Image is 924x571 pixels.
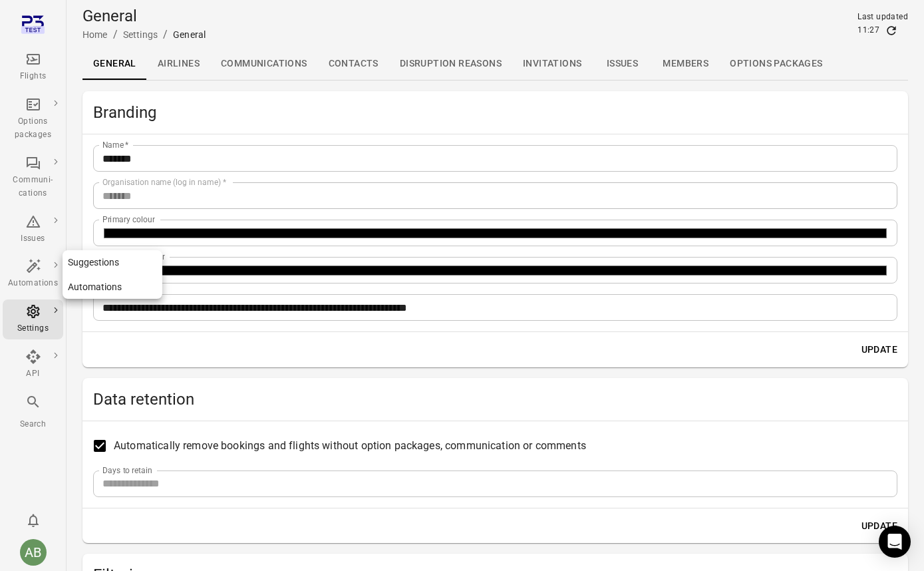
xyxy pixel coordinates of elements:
[82,29,108,40] a: Home
[163,27,168,43] li: /
[82,48,908,80] div: Local navigation
[173,28,206,41] div: General
[879,526,911,558] div: Open Intercom Messenger
[210,48,318,80] a: Communications
[102,139,129,150] label: Name
[8,367,58,381] div: API
[8,115,58,142] div: Options packages
[82,48,147,80] a: General
[15,534,52,571] button: Aslaug Bjarnadottir
[82,27,206,43] nav: Breadcrumbs
[8,322,58,335] div: Settings
[652,48,719,80] a: Members
[114,438,586,454] span: Automatically remove bookings and flights without option packages, communication or comments
[8,418,58,431] div: Search
[102,465,152,476] label: Days to retain
[857,11,908,24] div: Last updated
[8,174,58,200] div: Communi-cations
[123,29,158,40] a: Settings
[20,539,47,566] div: AB
[147,48,210,80] a: Airlines
[113,27,118,43] li: /
[8,232,58,246] div: Issues
[592,48,652,80] a: Issues
[20,507,47,534] button: Notifications
[719,48,833,80] a: Options packages
[63,275,162,299] a: Automations
[102,176,226,188] label: Organisation name (log in name)
[8,70,58,83] div: Flights
[93,102,897,123] h2: Branding
[856,514,903,538] button: Update
[102,214,155,225] label: Primary colour
[63,250,162,299] nav: Local navigation
[512,48,592,80] a: Invitations
[8,277,58,290] div: Automations
[389,48,512,80] a: Disruption reasons
[857,24,879,37] div: 11:27
[885,24,898,37] button: Refresh data
[856,337,903,362] button: Update
[93,389,897,410] h2: Data retention
[63,250,162,275] a: Suggestions
[82,5,206,27] h1: General
[318,48,389,80] a: Contacts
